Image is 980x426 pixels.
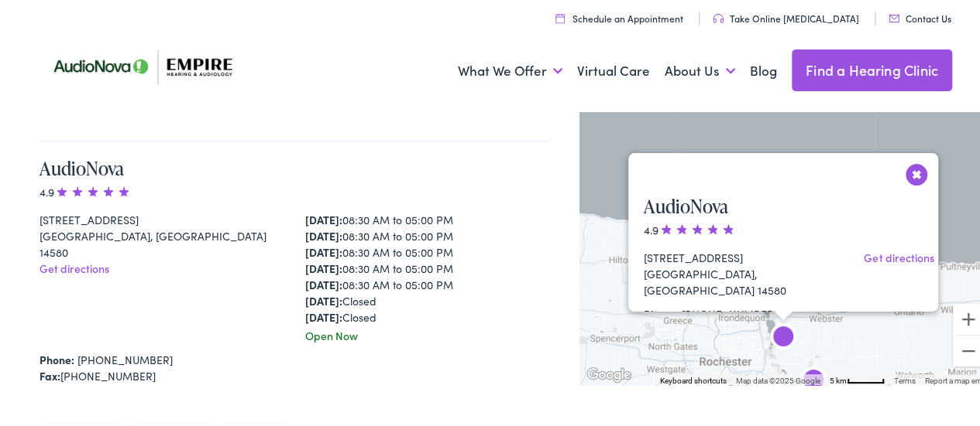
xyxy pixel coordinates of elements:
a: [PHONE_NUMBER] [682,304,777,319]
button: Keyboard shortcuts [660,373,727,384]
div: [STREET_ADDRESS] [644,247,820,264]
strong: [DATE]: [305,242,342,257]
span: Map data ©2025 Google [736,374,820,383]
a: AudioNova [644,191,728,216]
strong: [DATE]: [305,307,342,322]
span: 4.9 [644,220,736,235]
span: 4.9 [40,182,132,197]
div: 08:30 AM to 05:00 PM 08:30 AM to 05:00 PM 08:30 AM to 05:00 PM 08:30 AM to 05:00 PM 08:30 AM to 0... [305,210,551,323]
strong: [DATE]: [305,291,342,306]
strong: Phone: [40,349,74,365]
div: AudioNova [765,318,802,355]
div: [GEOGRAPHIC_DATA], [GEOGRAPHIC_DATA] 14580 [40,226,285,258]
button: Close [903,158,930,186]
strong: [DATE]: [305,258,342,274]
a: Get directions [864,247,934,263]
span: 5 km [830,374,847,383]
strong: Fax: [40,366,60,381]
a: Find a Hearing Clinic [792,47,952,89]
strong: Phone: [644,304,679,319]
a: AudioNova [40,153,124,179]
a: What We Offer [458,40,562,97]
a: Open this area in Google Maps (opens a new window) [583,363,634,383]
a: Terms (opens in new tab) [894,374,916,383]
img: utility icon [713,12,724,21]
a: Virtual Care [577,40,650,97]
img: Google [583,363,634,383]
a: [PHONE_NUMBER] [77,349,173,365]
img: utility icon [555,11,565,21]
a: Take Online [MEDICAL_DATA] [713,9,859,22]
button: Map Scale: 5 km per 45 pixels [825,372,889,383]
div: Open Now [305,325,551,342]
a: About Us [665,40,735,97]
strong: [DATE]: [305,226,342,241]
a: Get directions [40,258,109,274]
div: [STREET_ADDRESS] [40,210,285,226]
strong: [DATE]: [305,274,342,290]
a: Contact Us [889,9,951,22]
div: [GEOGRAPHIC_DATA], [GEOGRAPHIC_DATA] 14580 [644,264,820,296]
div: AudioNova [795,361,832,398]
a: Blog [750,40,777,97]
strong: [DATE]: [305,210,342,225]
div: [PHONE_NUMBER] [40,366,550,382]
img: utility icon [889,12,899,20]
a: Schedule an Appointment [555,9,683,22]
